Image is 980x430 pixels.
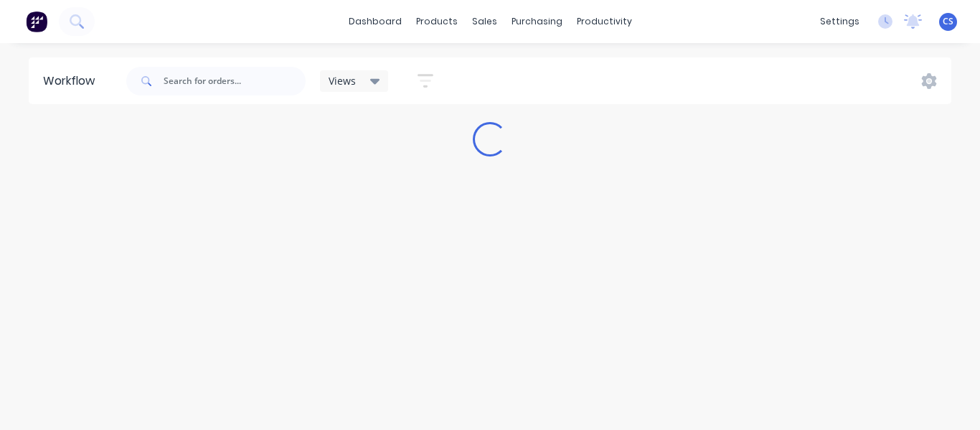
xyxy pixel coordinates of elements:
div: productivity [570,11,639,32]
input: Search for orders... [164,67,306,95]
span: Views [329,73,356,88]
div: products [409,11,465,32]
div: purchasing [504,11,570,32]
div: sales [465,11,504,32]
span: CS [943,15,953,28]
div: Workflow [43,73,102,90]
img: Factory [26,11,47,32]
a: dashboard [341,11,409,32]
div: settings [813,11,867,32]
